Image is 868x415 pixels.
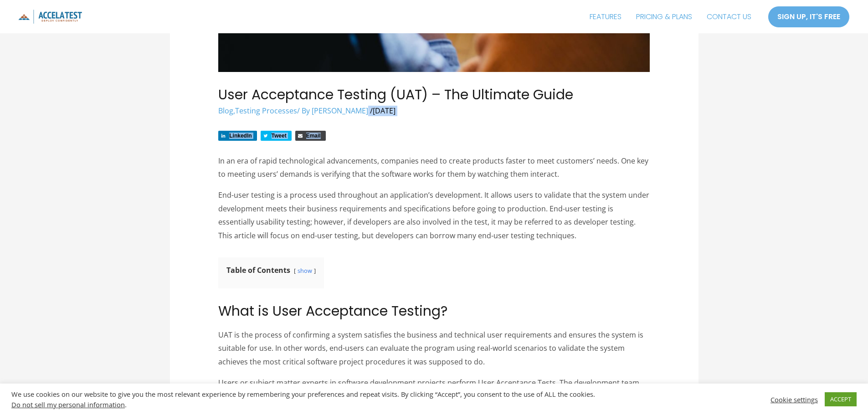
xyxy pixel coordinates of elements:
a: [PERSON_NAME] [312,106,370,116]
a: show [298,266,312,275]
a: Share on LinkedIn [218,131,257,141]
a: PRICING & PLANS [629,5,699,28]
span: , [218,106,297,116]
a: Share via Email [295,131,326,141]
a: CONTACT US [699,5,759,28]
span: [DATE] [373,106,395,116]
p: UAT is the process of confirming a system satisfies the business and technical user requirements ... [218,328,650,369]
nav: Site Navigation [582,5,759,28]
p: End-user testing is a process used throughout an application’s development. It allows users to va... [218,189,650,243]
img: icon [18,10,82,24]
span: Tweet [272,133,287,139]
div: / By / [218,106,650,116]
h1: User Acceptance Testing (UAT) – The Ultimate Guide [218,87,650,103]
a: SIGN UP, IT'S FREE [768,6,850,28]
div: We use cookies on our website to give you the most relevant experience by remembering your prefer... [11,390,603,409]
a: Blog [218,106,233,116]
a: FEATURES [582,5,629,28]
a: Do not sell my personal information [11,400,125,409]
a: Testing Processes [235,106,297,116]
a: Cookie settings [770,395,818,404]
p: Users or subject matter experts in software development projects perform User Acceptance Tests. T... [218,376,650,403]
a: Share on Twitter [261,131,292,141]
span: What is User Acceptance Testing? [218,301,447,321]
span: Email [306,133,321,139]
a: ACCEPT [825,392,857,406]
div: . [11,400,603,409]
span: [PERSON_NAME] [312,106,368,116]
b: Table of Contents [226,265,290,275]
p: In an era of rapid technological advancements, companies need to create products faster to meet c... [218,154,650,181]
span: LinkedIn [229,133,252,139]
